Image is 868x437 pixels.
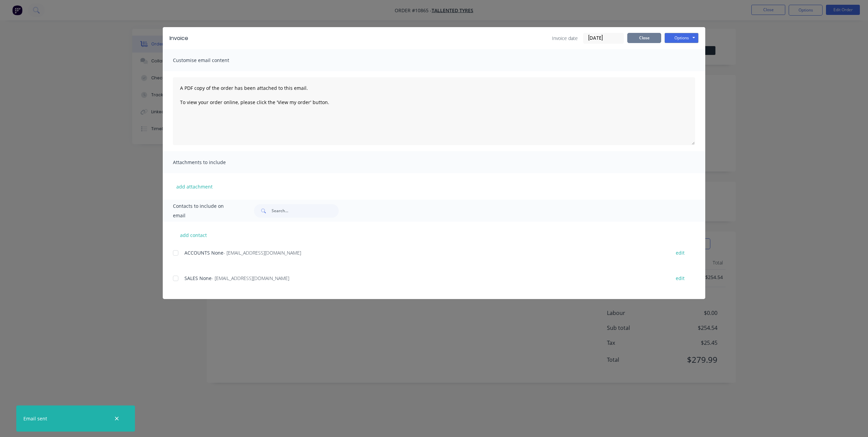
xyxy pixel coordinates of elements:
span: - [EMAIL_ADDRESS][DOMAIN_NAME] [212,275,289,281]
span: Attachments to include [173,158,248,167]
span: - [EMAIL_ADDRESS][DOMAIN_NAME] [223,250,301,256]
div: Invoice [170,34,188,42]
button: edit [672,274,689,283]
textarea: A PDF copy of the order has been attached to this email. To view your order online, please click ... [173,77,695,145]
input: Search... [272,204,339,218]
div: Email sent [23,415,47,422]
button: Close [627,33,661,43]
button: edit [672,248,689,257]
button: Options [665,33,698,43]
button: add attachment [173,181,216,192]
span: ACCOUNTS None [184,250,223,256]
span: Customise email content [173,56,248,65]
span: SALES None [184,275,212,281]
span: Contacts to include on email [173,201,237,220]
button: add contact [173,230,214,240]
span: Invoice date [552,35,578,42]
